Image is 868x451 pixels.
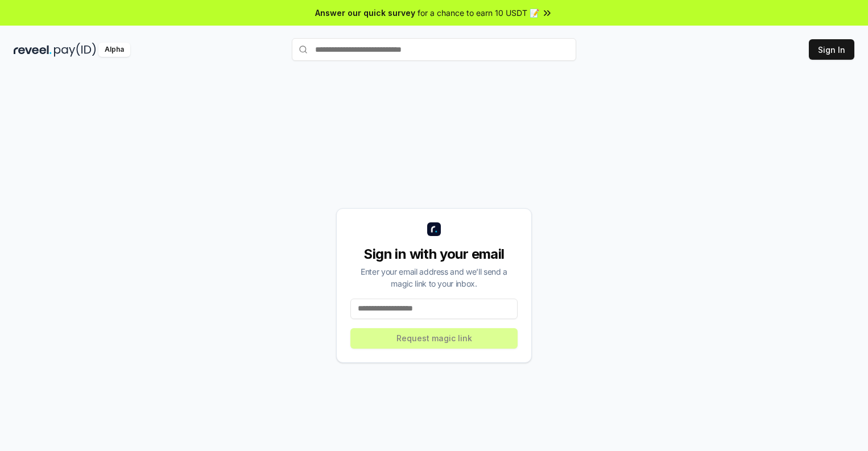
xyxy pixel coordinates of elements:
[54,43,96,57] img: pay_id
[350,266,518,289] div: Enter your email address and we’ll send a magic link to your inbox.
[418,7,539,19] span: for a chance to earn 10 USDT 📝
[14,43,52,57] img: reveel_dark
[427,222,441,236] img: logo_small
[809,39,854,60] button: Sign In
[350,245,518,263] div: Sign in with your email
[98,43,130,57] div: Alpha
[315,7,415,19] span: Answer our quick survey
